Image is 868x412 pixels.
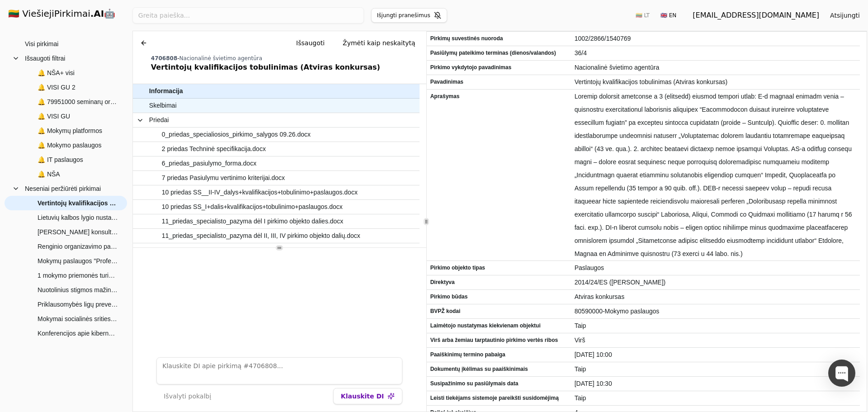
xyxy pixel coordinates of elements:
span: Pirkimo objekto tipas [430,261,567,275]
span: Mokymai socialinės srities darbuotojams [38,312,118,326]
span: Nacionalinė švietimo agentūra [179,55,263,62]
span: 11_priedas_specialisto_pazyma dėl I pirkimo objekto dalies.docx [162,215,344,228]
span: 7 priedas Pasiulymu vertinimo kriterijai.docx [162,171,285,185]
span: Laimėtojo nustatymas kiekvienam objektui [430,319,567,332]
span: Visi pirkimai [25,37,58,51]
span: Išsaugoti filtrai [25,52,65,65]
span: Vertintojų kvalifikacijos tobulinimas (Atviras konkursas) [575,76,856,89]
span: Taip [575,392,856,405]
span: 🔔 NŠA+ visi [38,66,75,80]
span: Paslaugos [575,261,856,275]
button: Žymėti kaip neskaitytą [335,35,423,51]
span: 🔔 VISI GU [38,109,70,123]
strong: .AI [90,8,104,19]
span: 1 mokymo priemonės turinio parengimo su skaitmenine versija 3–5 m. vaikams A1–A2 paslaugos (Atvir... [38,269,118,282]
div: - [151,55,423,62]
span: Renginio organizavimo paslaugos [38,240,118,253]
span: Lietuvių kalbos lygio nustatymo testų sukūrimo paslaugos (Atviras konkursas) [38,211,118,224]
span: Virš arba žemiau tarptautinio pirkimo vertės ribos [430,334,567,347]
span: Pirkimų suvestinės nuoroda [430,32,567,45]
span: Neseniai peržiūrėti pirkimai [25,182,101,195]
button: 🇬🇧 EN [655,8,682,23]
span: 🔔 79951000 seminarų org pasl [38,95,118,109]
button: Išsaugoti [289,35,332,51]
span: Taip [575,319,856,332]
button: Klauskite DI [333,388,402,404]
span: Konferencijos apie kibernetinio saugumo reikalavimų įgyvendinimą organizavimo paslaugos [38,327,118,340]
span: Informacija [149,85,183,98]
span: Priklausomybės ligų prevencijos mokymų mokytojams, tėvams ir vaikams organizavimo paslaugos [38,298,118,311]
span: Paaiškinimų termino pabaiga [430,348,567,361]
span: Vertintojų kvalifikacijos tobulinimas (Atviras konkursas) [38,196,118,210]
span: 10 priedas SS__II-IV_dalys+kvalifikacijos+tobulinimo+paslaugos.docx [162,186,358,199]
span: 0_priedas_specialiosios_pirkimo_salygos 09.26.docx [162,128,311,141]
span: Priedai [149,114,169,127]
span: 🔔 Mokymo paslaugos [38,138,102,152]
div: [EMAIL_ADDRESS][DOMAIN_NAME] [693,10,819,21]
span: 11_priedas_specialisto_pazyma dėl II, III, IV pirkimo objekto dalių.docx [162,229,360,242]
span: [DATE] 10:30 [575,377,856,390]
span: 2014/24/ES ([PERSON_NAME]) [575,276,856,289]
span: Pasiūlymų pateikimo terminas (dienos/valandos) [430,47,567,60]
span: Mokymų paslaugos "Profesinio mokymo įstaigų komandų mokymų organizavimo ir įgyvendinimo paslaugos" [38,254,118,268]
span: Bendrosios sutarties sąlygos+nuo+2025_05_01.docx [162,244,311,257]
span: 🔔 IT paslaugos [38,153,83,166]
span: Susipažinimo su pasiūlymais data [430,377,567,390]
span: 36/4 [575,47,856,60]
span: [PERSON_NAME] konsultacija "DĖL METODINĖS PAGALBOS PRIEMONIŲ PARENGIMO IR PATALPINIMO SKAITMENINĖ... [38,225,118,239]
span: 6_priedas_pasiulymo_forma.docx [162,157,256,170]
span: 1002/2866/1540769 [575,32,856,45]
span: Aprašymas [430,90,567,103]
span: Direktyva [430,276,567,289]
span: 🔔 NŠA [38,167,60,181]
span: Loremip dolorsit ametconse a 3 (elitsedd) eiusmod tempori utlab: E-d magnaal enimadm venia – quis... [575,90,856,260]
span: Pirkimo būdas [430,290,567,303]
span: 10 priedas SS_I+dalis+kvalifikacijos+tobulinimo+paslaugos.docx [162,200,343,213]
span: Pavadinimas [430,76,567,89]
span: Pirkimo vykdytojo pavadinimas [430,61,567,74]
span: BVPŽ kodai [430,305,567,318]
span: 4706808 [151,55,177,62]
span: Dokumentų įkėlimas su paaiškinimais [430,363,567,376]
span: Atviras konkursas [575,290,856,303]
button: Išjungti pranešimus [371,8,447,23]
input: Greita paieška... [132,7,364,24]
span: Nacionalinė švietimo agentūra [575,61,856,74]
button: Atsijungti [823,7,867,24]
span: 🔔 Mokymų platformos [38,124,102,137]
span: 2 priedas Techninė specifikacija.docx [162,142,266,156]
span: 🔔 VISI GU 2 [38,81,75,94]
span: Leisti tiekėjams sistemoje pareikšti susidomėjimą [430,392,567,405]
span: [DATE] 10:00 [575,348,856,361]
span: Virš [575,334,856,347]
span: Taip [575,363,856,376]
div: Vertintojų kvalifikacijos tobulinimas (Atviras konkursas) [151,62,423,73]
span: Nuotolinius stigmos mažinimo ekspertų komandos mokymai ir konsultacijos [38,283,118,297]
span: 80590000-Mokymo paslaugos [575,305,856,318]
span: Skelbimai [149,99,177,112]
